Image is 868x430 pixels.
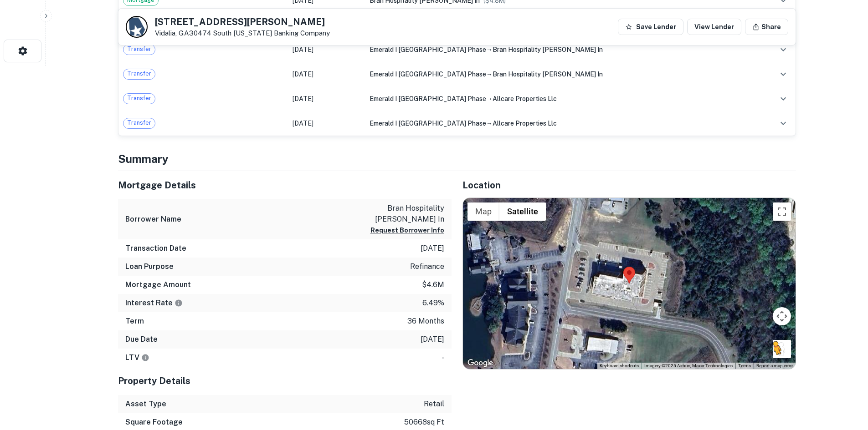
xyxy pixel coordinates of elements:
h6: Due Date [125,334,158,345]
iframe: Chat Widget [822,357,868,401]
button: Show street map [467,202,499,221]
button: Toggle fullscreen view [773,202,791,221]
span: allcare properties llc [493,95,557,102]
span: emerald i [GEOGRAPHIC_DATA] phase [370,46,486,53]
span: Transfer [123,69,155,78]
p: 36 months [407,316,444,327]
h6: Borrower Name [125,214,181,225]
button: Drag Pegman onto the map to open Street View [773,340,791,358]
p: retail [424,399,444,410]
div: → [370,69,751,79]
p: refinance [410,261,444,272]
h6: Asset Type [125,399,166,410]
h6: Term [125,316,144,327]
td: [DATE] [288,62,365,86]
p: - [442,352,444,363]
td: [DATE] [288,37,365,62]
p: 6.49% [422,298,444,309]
button: expand row [776,42,791,57]
h5: Location [462,178,796,192]
span: bran hospitality [PERSON_NAME] in [493,46,603,53]
div: → [370,94,751,104]
button: Map camera controls [773,307,791,325]
a: Open this area in Google Maps (opens a new window) [465,357,495,369]
button: expand row [776,91,791,106]
span: emerald i [GEOGRAPHIC_DATA] phase [370,120,486,127]
button: Show satellite imagery [499,202,546,221]
button: Save Lender [618,19,683,35]
span: Transfer [123,94,155,103]
p: [DATE] [421,243,444,254]
a: Report a map error [756,363,793,368]
h6: Square Footage [125,417,183,428]
button: Keyboard shortcuts [600,363,639,369]
span: Transfer [123,118,155,127]
h4: Summary [118,151,796,167]
span: allcare properties llc [493,120,557,127]
h6: LTV [125,352,149,363]
h5: Mortgage Details [118,178,452,192]
span: bran hospitality [PERSON_NAME] in [493,71,603,78]
img: Google [465,357,495,369]
p: [DATE] [421,334,444,345]
h6: Interest Rate [125,298,183,309]
span: Imagery ©2025 Airbus, Maxar Technologies [644,363,733,368]
div: → [370,118,751,128]
a: View Lender [687,19,741,35]
p: 50668 sq ft [404,417,444,428]
button: expand row [776,66,791,82]
button: expand row [776,116,791,131]
p: $4.6m [422,279,444,290]
button: Share [745,19,788,35]
h5: Property Details [118,374,452,388]
div: → [370,45,751,55]
h5: [STREET_ADDRESS][PERSON_NAME] [155,17,330,26]
td: [DATE] [288,111,365,136]
button: Request Borrower Info [370,225,444,236]
svg: LTVs displayed on the website are for informational purposes only and may be reported incorrectly... [141,354,149,362]
td: [DATE] [288,86,365,111]
a: South [US_STATE] Banking Company [213,29,330,37]
span: emerald i [GEOGRAPHIC_DATA] phase [370,95,486,102]
p: bran hospitality [PERSON_NAME] in [362,203,444,225]
svg: The interest rates displayed on the website are for informational purposes only and may be report... [175,299,183,307]
a: Terms (opens in new tab) [738,363,751,368]
h6: Transaction Date [125,243,186,254]
h6: Loan Purpose [125,261,174,272]
span: Transfer [123,45,155,54]
span: emerald i [GEOGRAPHIC_DATA] phase [370,71,486,78]
p: Vidalia, GA30474 [155,29,330,37]
h6: Mortgage Amount [125,279,191,290]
